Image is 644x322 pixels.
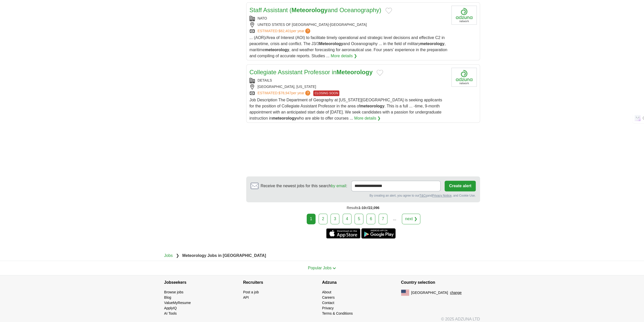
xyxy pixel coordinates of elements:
button: Add to favorite jobs [385,8,392,14]
span: $78,947 [278,91,291,95]
span: ? [305,28,310,33]
img: Company logo [451,6,477,25]
img: US flag [401,290,409,296]
span: ... (AOR)/Area of Interest (AOI) to facilitate timely operational and strategic level decisions a... [250,35,447,58]
span: 22,096 [368,206,379,210]
iframe: Ads by Google [246,127,480,172]
a: API [243,295,249,299]
a: More details ❯ [354,115,381,121]
a: Privacy [322,306,334,310]
div: Results of [246,202,480,214]
a: 3 [330,214,339,224]
h4: Country selection [401,275,480,290]
a: ValueMyResume [164,301,191,305]
div: [GEOGRAPHIC_DATA], [US_STATE] [250,84,447,89]
a: Contact [322,301,334,305]
div: DETAILS [250,78,447,83]
a: Blog [164,295,171,299]
strong: Meteorology [337,69,373,75]
div: NATO [250,16,447,21]
a: AI Tools [164,311,177,315]
span: ❯ [176,253,179,258]
strong: meteorology [360,104,384,108]
a: Get the iPhone app [326,228,360,238]
a: ESTIMATED:$82,401per year? [258,28,311,34]
div: ... [389,214,400,224]
a: Careers [322,295,335,299]
img: Company logo [451,68,477,87]
a: Browse jobs [164,290,183,294]
img: toggle icon [333,267,336,269]
span: $82,401 [278,29,291,33]
a: Terms & Conditions [322,311,353,315]
strong: Meteorology [292,7,328,13]
a: next ❯ [402,214,421,224]
a: 5 [355,214,363,224]
div: UNITED STATES OF [GEOGRAPHIC_DATA]-[GEOGRAPHIC_DATA] [250,22,447,27]
a: Post a job [243,290,259,294]
button: change [450,290,462,295]
div: 1 [307,214,316,224]
span: ? [305,90,310,96]
strong: meteorology [420,42,444,46]
span: 1-10 [359,206,366,210]
a: T&Cs [419,194,427,197]
a: 6 [366,214,375,224]
button: Add to favorite jobs [377,70,383,76]
a: 4 [343,214,351,224]
button: Create alert [445,181,475,191]
a: 7 [379,214,387,224]
span: Popular Jobs [308,266,331,270]
strong: meteorology [272,116,296,120]
a: by email [331,184,346,188]
a: More details ❯ [331,53,357,59]
strong: Meteorology Jobs in [GEOGRAPHIC_DATA] [182,253,266,258]
a: About [322,290,331,294]
a: Privacy Notice [432,194,451,197]
a: Collegiate Assistant Professor inMeteorology [250,69,373,75]
div: By creating an alert, you agree to our and , and Cookie Use. [251,193,476,198]
a: Jobs [164,253,173,258]
span: Receive the newest jobs for this search : [261,183,347,189]
strong: Meteorology [319,42,343,46]
span: CLOSING SOON [313,90,339,96]
a: Get the Android app [361,228,396,238]
span: [GEOGRAPHIC_DATA] [411,290,448,295]
a: 2 [319,214,327,224]
strong: meteorology [265,48,289,52]
a: Staff Assistant (Meteorologyand Oceanography) [250,7,381,13]
span: Job Description The Department of Geography at [US_STATE][GEOGRAPHIC_DATA] is seeking applicants ... [250,98,442,120]
a: ESTIMATED:$78,947per year? [258,90,311,96]
a: ApplyIQ [164,306,177,310]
